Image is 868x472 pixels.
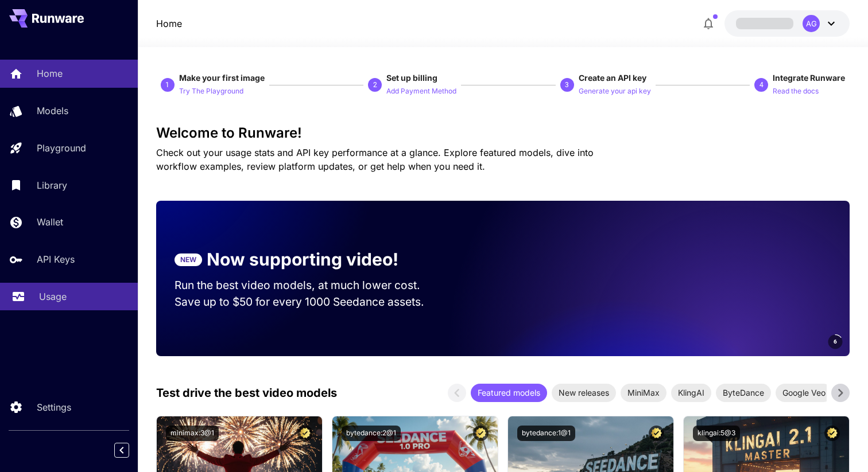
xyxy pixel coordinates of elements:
[773,73,845,83] span: Integrate Runware
[803,15,820,32] div: AG
[579,86,651,97] p: Generate your api key
[114,443,129,458] button: Collapse sidebar
[175,277,442,294] p: Run the best video models, at much lower cost.
[156,147,594,172] span: Check out your usage stats and API key performance at a glance. Explore featured models, dive int...
[776,387,832,399] span: Google Veo
[773,86,819,97] p: Read the docs
[716,387,771,399] span: ByteDance
[179,86,243,97] p: Try The Playground
[579,84,651,97] button: Generate your api key
[471,384,547,402] div: Featured models
[759,80,764,90] p: 4
[175,294,442,310] p: Save up to $50 for every 1000 Seedance assets.
[179,84,243,97] button: Try The Playground
[37,400,71,414] p: Settings
[37,67,63,80] p: Home
[297,426,313,441] button: Certified Model – Vetted for best performance and includes a commercial license.
[724,10,850,37] button: AG
[552,387,616,399] span: New releases
[386,86,456,97] p: Add Payment Method
[621,384,666,402] div: MiniMax
[824,426,840,441] button: Certified Model – Vetted for best performance and includes a commercial license.
[179,73,265,83] span: Make your first image
[693,426,740,441] button: klingai:5@3
[165,80,169,90] p: 1
[37,178,67,192] p: Library
[834,337,837,346] span: 6
[156,17,182,30] nav: breadcrumb
[579,73,646,83] span: Create an API key
[386,73,437,83] span: Set up billing
[180,255,196,265] p: NEW
[156,125,850,141] h3: Welcome to Runware!
[471,387,547,399] span: Featured models
[373,80,377,90] p: 2
[671,384,711,402] div: KlingAI
[773,84,819,97] button: Read the docs
[517,426,575,441] button: bytedance:1@1
[342,426,401,441] button: bytedance:2@1
[156,384,337,401] p: Test drive the best video models
[776,384,832,402] div: Google Veo
[671,387,711,399] span: KlingAI
[621,387,666,399] span: MiniMax
[649,426,664,441] button: Certified Model – Vetted for best performance and includes a commercial license.
[156,17,182,30] a: Home
[386,84,456,97] button: Add Payment Method
[37,252,75,266] p: API Keys
[565,80,569,90] p: 3
[552,384,616,402] div: New releases
[166,426,219,441] button: minimax:3@1
[37,215,63,229] p: Wallet
[123,440,138,461] div: Collapse sidebar
[39,290,67,303] p: Usage
[473,426,489,441] button: Certified Model – Vetted for best performance and includes a commercial license.
[37,104,68,118] p: Models
[37,141,86,155] p: Playground
[207,247,398,272] p: Now supporting video!
[716,384,771,402] div: ByteDance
